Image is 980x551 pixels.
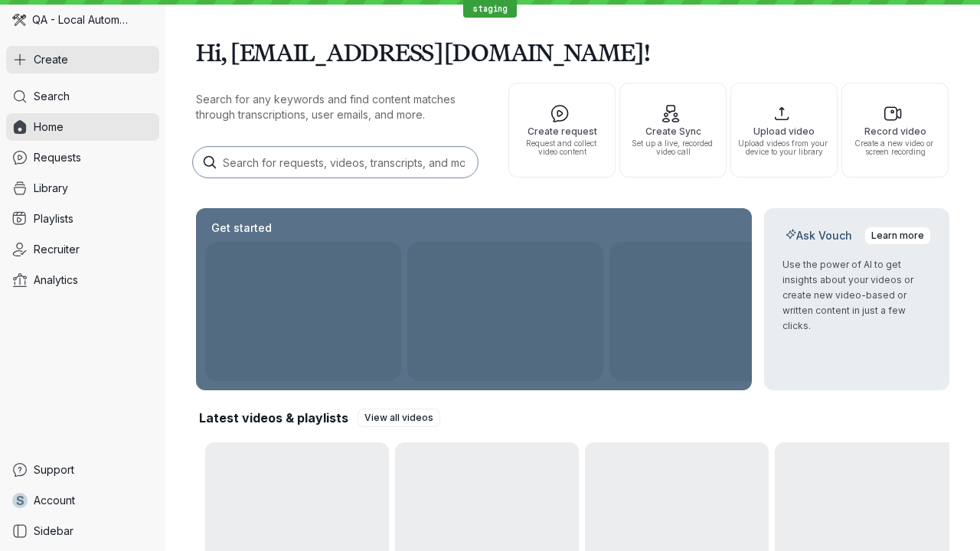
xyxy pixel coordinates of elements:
[34,119,64,135] span: Home
[508,83,616,178] button: Create requestRequest and collect video content
[6,236,159,263] a: Recruiter
[208,220,275,236] h2: Get started
[6,6,159,34] div: QA - Local Automation
[34,272,78,288] span: Analytics
[864,227,931,245] a: Learn more
[6,487,159,514] a: sAccount
[12,13,26,27] img: QA - Local Automation avatar
[34,493,75,508] span: Account
[34,211,73,227] span: Playlists
[515,126,609,136] span: Create request
[358,409,440,427] a: View all videos
[364,410,433,425] span: View all videos
[34,89,70,104] span: Search
[6,83,159,110] a: Search
[6,144,159,171] a: Requests
[626,126,720,136] span: Create Sync
[841,83,949,178] button: Record videoCreate a new video or screen recording
[626,139,720,156] span: Set up a live, recorded video call
[34,181,68,196] span: Library
[782,257,931,334] p: Use the power of AI to get insights about your videos or create new video-based or written conten...
[34,242,80,257] span: Recruiter
[6,517,159,545] a: Sidebar
[515,139,609,156] span: Request and collect video content
[6,205,159,233] a: Playlists
[34,462,74,478] span: Support
[871,228,924,243] span: Learn more
[848,126,942,136] span: Record video
[196,31,949,73] h1: Hi, [EMAIL_ADDRESS][DOMAIN_NAME]!
[34,523,73,539] span: Sidebar
[6,456,159,484] a: Support
[6,113,159,141] a: Home
[32,12,130,28] span: QA - Local Automation
[619,83,727,178] button: Create SyncSet up a live, recorded video call
[6,266,159,294] a: Analytics
[737,126,831,136] span: Upload video
[737,139,831,156] span: Upload videos from your device to your library
[6,174,159,202] a: Library
[199,409,348,426] h2: Latest videos & playlists
[16,493,24,508] span: s
[730,83,838,178] button: Upload videoUpload videos from your device to your library
[193,147,478,178] input: Search for requests, videos, transcripts, and more...
[34,150,81,165] span: Requests
[6,46,159,73] button: Create
[782,228,855,243] h2: Ask Vouch
[34,52,68,67] span: Create
[848,139,942,156] span: Create a new video or screen recording
[196,92,481,122] p: Search for any keywords and find content matches through transcriptions, user emails, and more.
